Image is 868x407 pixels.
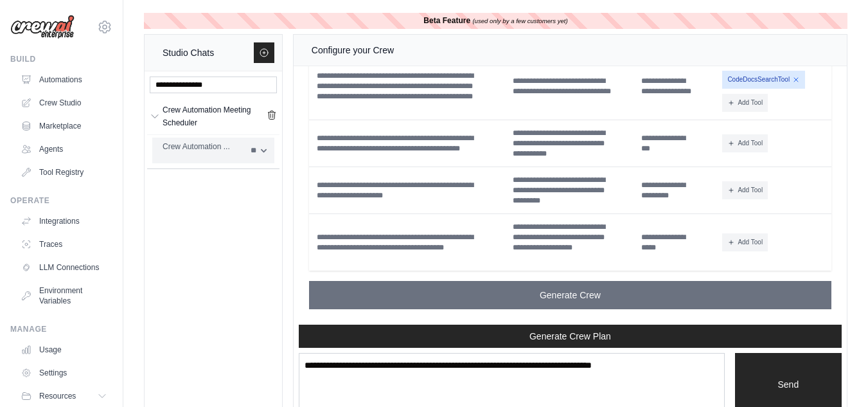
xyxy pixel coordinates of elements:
[540,289,601,302] span: Generate Crew
[15,162,112,183] a: Tool Registry
[309,281,831,309] button: Generate Crew
[15,116,112,136] a: Marketplace
[722,233,768,251] button: Add Tool
[160,104,267,129] a: Crew Automation Meeting Scheduler
[15,139,112,159] a: Agents
[423,16,470,25] b: Beta Feature
[15,339,112,360] a: Usage
[15,363,112,383] a: Settings
[15,69,112,90] a: Automations
[722,71,805,89] span: CodeDocsSearchTool
[15,93,112,113] a: Crew Studio
[722,181,768,199] button: Add Tool
[722,94,768,112] button: Add Tool
[163,140,243,153] div: Crew Automation ...
[15,211,112,231] a: Integrations
[299,325,842,348] button: Generate Crew Plan
[163,45,214,60] div: Studio Chats
[312,42,394,58] div: Configure your Crew
[15,280,112,311] a: Environment Variables
[10,195,112,206] div: Operate
[15,386,112,406] button: Resources
[163,104,267,129] div: Crew Automation Meeting Scheduler
[15,234,112,255] a: Traces
[472,17,567,24] i: (used only by a few customers yet)
[15,257,112,278] a: LLM Connections
[163,140,243,161] a: Crew Automation ...
[722,134,768,152] button: Add Tool
[10,15,75,39] img: Logo
[10,54,112,64] div: Build
[39,391,76,401] span: Resources
[10,324,112,334] div: Manage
